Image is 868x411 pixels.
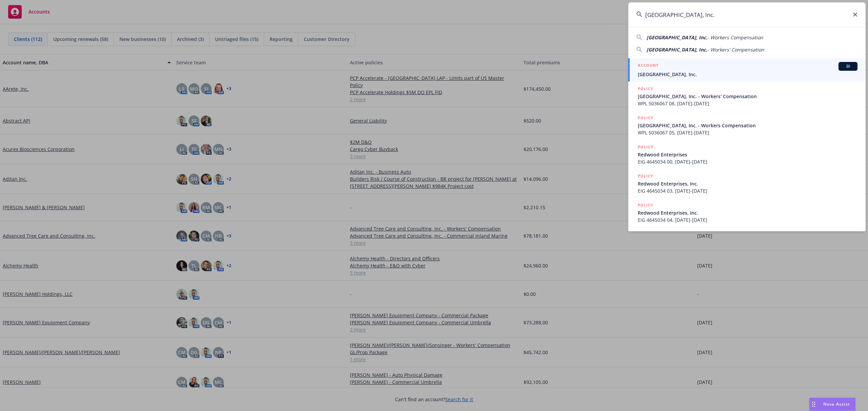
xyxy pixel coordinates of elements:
span: WPL 5036067 05, [DATE]-[DATE] [638,129,857,136]
h5: POLICY [638,202,653,209]
a: POLICYRedwood Enterprises, Inc.EIG 4645034 03, [DATE]-[DATE] [628,169,866,198]
a: POLICY[GEOGRAPHIC_DATA], Inc. - Workers CompensationWPL 5036067 05, [DATE]-[DATE] [628,111,866,140]
h5: POLICY [638,144,653,150]
input: Search... [628,2,866,27]
span: [GEOGRAPHIC_DATA], Inc. [638,71,857,78]
span: EIG 4645034 00, [DATE]-[DATE] [638,158,857,165]
span: EIG 4645034 03, [DATE]-[DATE] [638,187,857,194]
a: ACCOUNTBI[GEOGRAPHIC_DATA], Inc. [628,58,866,82]
a: POLICYRedwood EnterprisesEIG 4645034 00, [DATE]-[DATE] [628,140,866,169]
span: Redwood Enterprises, Inc. [638,209,857,216]
span: Redwood Enterprises, Inc. [638,180,857,187]
span: [GEOGRAPHIC_DATA], Inc. [647,34,707,41]
span: WPL 5036067 08, [DATE]-[DATE] [638,100,857,107]
span: [GEOGRAPHIC_DATA], Inc. [647,46,707,53]
span: Nova Assist [823,401,850,407]
span: Redwood Enterprises [638,151,857,158]
a: POLICYRedwood Enterprises, Inc.EIG 4645034 04, [DATE]-[DATE] [628,198,866,227]
span: - Workers Compensation [707,34,763,41]
button: Nova Assist [809,397,856,411]
a: POLICY[GEOGRAPHIC_DATA], Inc. - Workers' CompensationWPL 5036067 08, [DATE]-[DATE] [628,82,866,111]
span: BI [841,63,855,69]
h5: POLICY [638,114,653,121]
div: Drag to move [809,398,818,411]
h5: POLICY [638,85,653,92]
span: [GEOGRAPHIC_DATA], Inc. - Workers' Compensation [638,93,857,100]
span: [GEOGRAPHIC_DATA], Inc. - Workers Compensation [638,122,857,129]
span: EIG 4645034 04, [DATE]-[DATE] [638,216,857,223]
h5: POLICY [638,173,653,179]
span: - Workers' Compensation [707,46,764,53]
h5: ACCOUNT [638,62,658,70]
